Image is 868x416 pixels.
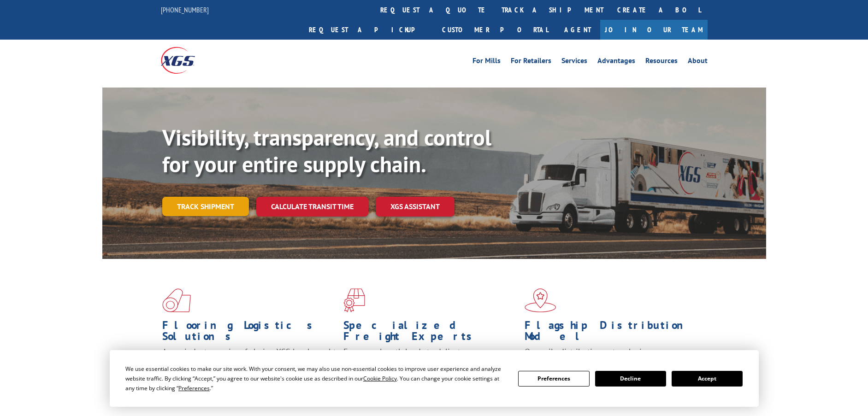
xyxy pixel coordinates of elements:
[672,371,743,387] button: Accept
[518,371,589,387] button: Preferences
[376,197,455,217] a: XGS ASSISTANT
[162,288,191,312] img: xgs-icon-total-supply-chain-intelligence-red
[162,346,336,379] span: As an industry carrier of choice, XGS has brought innovation and dedication to flooring logistics...
[525,288,556,312] img: xgs-icon-flagship-distribution-model-red
[162,320,337,346] h1: Flooring Logistics Solutions
[161,5,209,14] a: [PHONE_NUMBER]
[595,371,666,387] button: Decline
[343,346,518,387] p: From overlength loads to delicate cargo, our experienced staff knows the best way to move your fr...
[472,57,501,67] a: For Mills
[125,364,507,393] div: We use essential cookies to make our site work. With your consent, we may also use non-essential ...
[645,57,678,67] a: Resources
[162,123,491,178] b: Visibility, transparency, and control for your entire supply chain.
[343,320,518,346] h1: Specialized Freight Experts
[561,57,587,67] a: Services
[343,288,365,312] img: xgs-icon-focused-on-flooring-red
[525,320,699,346] h1: Flagship Distribution Model
[435,20,555,40] a: Customer Portal
[256,197,368,217] a: Calculate transit time
[688,57,708,67] a: About
[110,350,759,407] div: Cookie Consent Prompt
[178,384,210,392] span: Preferences
[162,197,249,216] a: Track shipment
[363,375,397,382] span: Cookie Policy
[597,57,635,67] a: Advantages
[555,20,600,40] a: Agent
[600,20,708,40] a: Join Our Team
[511,57,551,67] a: For Retailers
[525,346,694,368] span: Our agile distribution network gives you nationwide inventory management on demand.
[302,20,435,40] a: Request a pickup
